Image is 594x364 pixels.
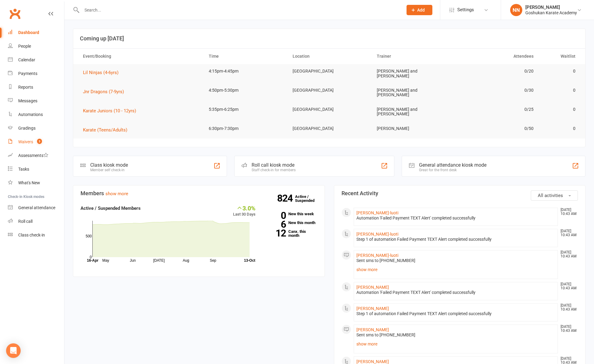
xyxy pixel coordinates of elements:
td: [PERSON_NAME] [371,121,455,136]
div: Member self check-in [90,168,128,172]
a: Tasks [8,162,64,176]
button: All activities [531,190,578,201]
div: Step 1 of automation Failed Payment TEXT Alert completed successfully [356,311,555,316]
a: [PERSON_NAME] [356,285,389,290]
div: Last 30 Days [233,205,256,218]
span: All activities [538,193,563,198]
div: What's New [18,180,40,185]
td: [GEOGRAPHIC_DATA] [287,102,371,117]
div: Tasks [18,167,29,172]
a: Dashboard [8,26,64,39]
td: 4:15pm-4:45pm [203,64,287,78]
h3: Coming up [DATE] [80,36,579,42]
div: Gradings [18,126,36,131]
td: 0 [539,64,581,78]
td: [GEOGRAPHIC_DATA] [287,64,371,78]
h3: Recent Activity [342,190,578,196]
div: General attendance kiosk mode [419,162,486,168]
strong: Active / Suspended Members [81,206,141,211]
div: Roll call [18,219,33,224]
a: show more [356,340,555,348]
a: [PERSON_NAME] [356,359,389,364]
td: 0/30 [455,83,539,97]
td: [GEOGRAPHIC_DATA] [287,121,371,136]
a: 12Canx. this month [265,230,317,237]
a: Waivers 3 [8,135,64,149]
td: 0/25 [455,102,539,117]
div: 3.0% [233,205,256,211]
time: [DATE] 10:43 AM [558,250,578,258]
div: Automations [18,112,43,117]
div: Class kiosk mode [90,162,128,168]
strong: 824 [277,194,295,203]
button: Karate (Teens/Adults) [83,126,132,134]
div: Dashboard [18,30,39,35]
a: Clubworx [7,6,22,21]
a: Class kiosk mode [8,228,64,242]
a: Roll call [8,215,64,228]
span: Karate (Teens/Adults) [83,127,127,133]
a: Calendar [8,53,64,67]
time: [DATE] 10:43 AM [558,304,578,311]
button: Lil Ninjas (4-6yrs) [83,69,123,76]
div: NN [510,4,522,16]
div: Reports [18,85,33,90]
a: Automations [8,108,64,121]
div: People [18,44,31,49]
strong: 0 [265,211,286,220]
div: Automation 'Failed Payment TEXT Alert' completed successfully [356,290,555,295]
a: [PERSON_NAME] [356,327,389,332]
strong: 6 [265,220,286,229]
a: General attendance kiosk mode [8,201,64,215]
a: Payments [8,67,64,80]
h3: Members [81,190,317,196]
div: Messages [18,98,37,103]
span: Add [417,8,425,12]
td: [PERSON_NAME] and [PERSON_NAME] [371,83,455,102]
th: Location [287,49,371,64]
td: 4:50pm-5:30pm [203,83,287,97]
time: [DATE] 10:43 AM [558,325,578,333]
span: Lil Ninjas (4-6yrs) [83,70,118,75]
a: Assessments [8,149,64,162]
div: Automation 'Failed Payment TEXT Alert' completed successfully [356,216,555,221]
a: show more [356,265,555,274]
div: Roll call kiosk mode [252,162,296,168]
th: Attendees [455,49,539,64]
a: What's New [8,176,64,190]
div: [PERSON_NAME] [525,5,577,10]
span: Sent sms to [PHONE_NUMBER] [356,258,415,263]
div: Great for the front desk [419,168,486,172]
a: Gradings [8,121,64,135]
td: 5:35pm-6:25pm [203,102,287,117]
a: 824Active / Suspended [295,190,322,207]
a: [PERSON_NAME] [356,306,389,311]
td: 0 [539,121,581,136]
time: [DATE] 10:43 AM [558,208,578,216]
td: [PERSON_NAME] and [PERSON_NAME] [371,102,455,121]
strong: 12 [265,229,286,238]
span: Jnr Dragons (7-9yrs) [83,89,124,94]
button: Jnr Dragons (7-9yrs) [83,88,128,95]
td: [PERSON_NAME] and [PERSON_NAME] [371,64,455,83]
td: 0/20 [455,64,539,78]
a: Reports [8,80,64,94]
div: Open Intercom Messenger [6,343,21,358]
td: 0 [539,83,581,97]
a: [PERSON_NAME]-luoti [356,210,398,215]
th: Waitlist [539,49,581,64]
div: Waivers [18,139,33,144]
span: 3 [37,139,42,144]
div: Calendar [18,57,35,62]
div: Payments [18,71,37,76]
div: Assessments [18,153,48,158]
span: Settings [457,3,474,17]
a: People [8,39,64,53]
th: Event/Booking [77,49,203,64]
th: Time [203,49,287,64]
div: General attendance [18,205,55,210]
span: Karate Juniors (10 - 12yrs) [83,108,136,114]
input: Search... [80,6,399,14]
td: 6:30pm-7:30pm [203,121,287,136]
button: Add [407,5,432,15]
